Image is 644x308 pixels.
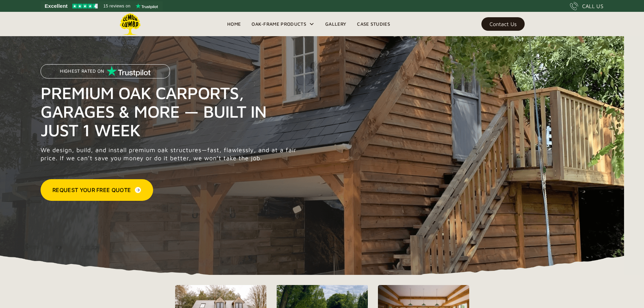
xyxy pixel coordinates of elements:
[481,17,525,31] a: Contact Us
[246,12,320,36] div: Oak-Frame Products
[60,69,104,74] p: Highest Rated on
[41,179,153,201] a: Request Your Free Quote
[222,19,246,29] a: Home
[490,22,517,26] div: Contact Us
[103,2,130,10] span: 15 reviews on
[45,2,68,10] span: Excellent
[320,19,352,29] a: Gallery
[72,4,98,8] img: Trustpilot 4.5 stars
[352,19,396,29] a: Case Studies
[52,186,131,194] div: Request Your Free Quote
[136,3,158,9] img: Trustpilot logo
[41,1,163,11] a: See Lemon Lumba reviews on Trustpilot
[41,84,300,139] h1: Premium Oak Carports, Garages & More — Built in Just 1 Week
[570,2,603,10] a: CALL US
[41,146,300,162] p: We design, build, and install premium oak structures—fast, flawlessly, and at a fair price. If we...
[252,20,306,28] div: Oak-Frame Products
[41,64,170,84] a: Highest Rated on
[582,2,603,10] div: CALL US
